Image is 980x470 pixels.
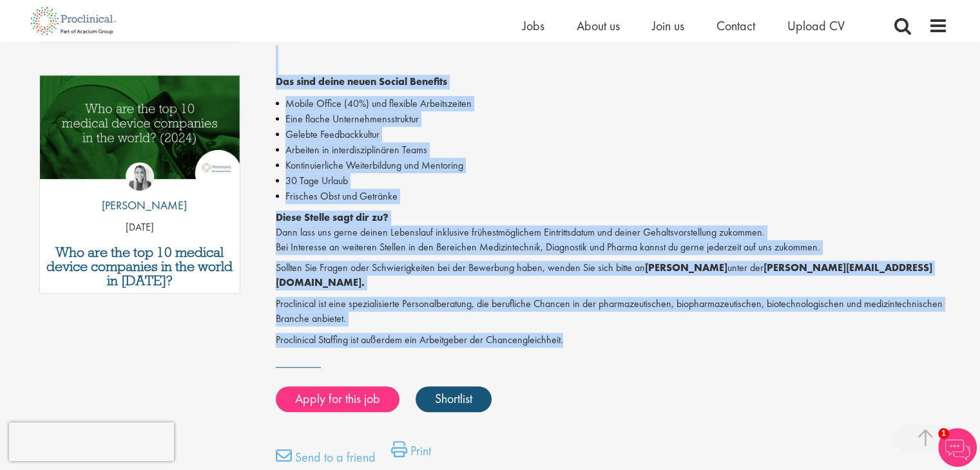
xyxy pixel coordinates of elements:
p: Proclinical Staffing ist außerdem ein Arbeitgeber der Chancengleichheit. [276,333,948,348]
a: Upload CV [787,17,845,34]
a: Who are the top 10 medical device companies in the world in [DATE]? [46,245,234,288]
iframe: reCAPTCHA [9,422,174,461]
img: Top 10 Medical Device Companies 2024 [40,75,240,179]
img: Hannah Burke [126,162,154,191]
strong: Das sind deine neuen Social Benefits [276,75,447,88]
p: [DATE] [40,220,240,235]
li: Mobile Office (40%) und flexible Arbeitszeiten [276,96,948,111]
a: About us [577,17,620,34]
p: Dann lass uns gerne deinen Lebenslauf inklusive frühestmöglichem Eintrittsdatum und deiner Gehalt... [276,211,948,255]
strong: [PERSON_NAME][EMAIL_ADDRESS][DOMAIN_NAME]. [276,261,932,289]
a: Jobs [523,17,544,34]
span: 1 [938,428,949,439]
li: Gelebte Feedbackkultur [276,127,948,142]
a: Apply for this job [276,386,399,412]
li: Eine flache Unternehmensstruktur [276,111,948,127]
strong: [PERSON_NAME] [645,261,727,274]
li: Arbeiten in interdisziplinären Teams [276,142,948,158]
img: Chatbot [938,428,977,467]
a: Hannah Burke [PERSON_NAME] [92,162,187,220]
a: Join us [652,17,684,34]
strong: Diese Stelle sagt dir zu? [276,211,389,224]
p: Proclinical ist eine spezialisierte Personalberatung, die berufliche Chancen in der pharmazeutisc... [276,297,948,326]
li: Kontinuierliche Weiterbildung und Mentoring [276,158,948,173]
li: 30 Tage Urlaub [276,173,948,189]
a: Shortlist [416,386,492,412]
li: Frisches Obst und Getränke [276,189,948,204]
a: Contact [716,17,755,34]
a: Link to a post [40,75,240,189]
p: Sollten Sie Fragen oder Schwierigkeiten bei der Bewerbung haben, wenden Sie sich bitte an unter der [276,261,948,290]
a: Print [391,441,431,467]
p: [PERSON_NAME] [92,197,187,214]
